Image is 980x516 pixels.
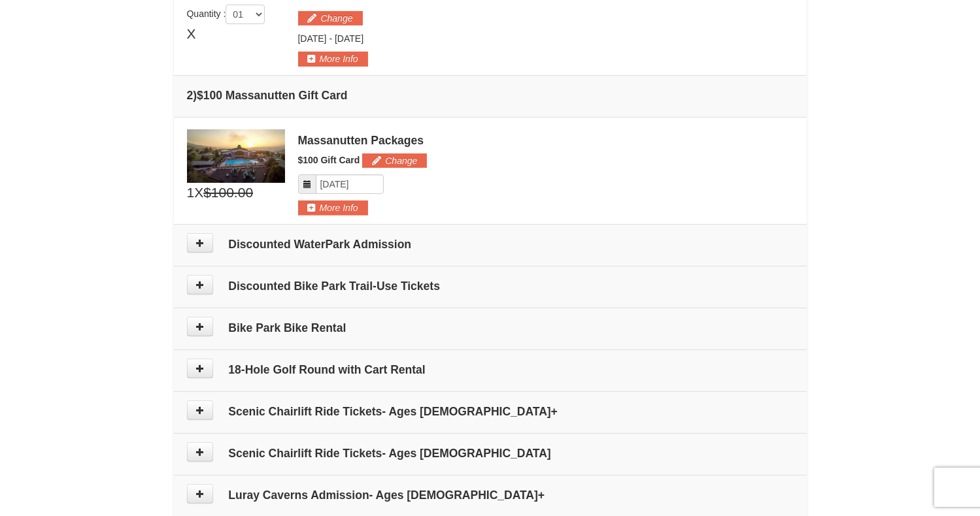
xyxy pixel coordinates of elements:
[187,8,265,19] span: Quantity :
[187,363,794,376] h4: 18-Hole Golf Round with Cart Rental
[298,201,368,215] button: More Info
[187,129,285,183] img: 6619879-1.jpg
[187,238,794,251] h4: Discounted WaterPark Admission
[203,183,253,202] span: $100.00
[193,89,197,102] span: )
[194,183,203,202] span: X
[362,153,427,168] button: Change
[187,405,794,418] h4: Scenic Chairlift Ride Tickets- Ages [DEMOGRAPHIC_DATA]+
[187,321,794,334] h4: Bike Park Bike Rental
[187,183,195,202] span: 1
[298,134,794,147] div: Massanutten Packages
[298,11,363,25] button: Change
[335,33,363,44] span: [DATE]
[187,489,794,502] h4: Luray Caverns Admission- Ages [DEMOGRAPHIC_DATA]+
[298,33,327,44] span: [DATE]
[298,155,360,165] span: $100 Gift Card
[187,24,196,44] span: X
[298,52,368,66] button: More Info
[187,89,794,102] h4: 2 $100 Massanutten Gift Card
[187,280,794,293] h4: Discounted Bike Park Trail-Use Tickets
[187,447,794,460] h4: Scenic Chairlift Ride Tickets- Ages [DEMOGRAPHIC_DATA]
[329,33,332,44] span: -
